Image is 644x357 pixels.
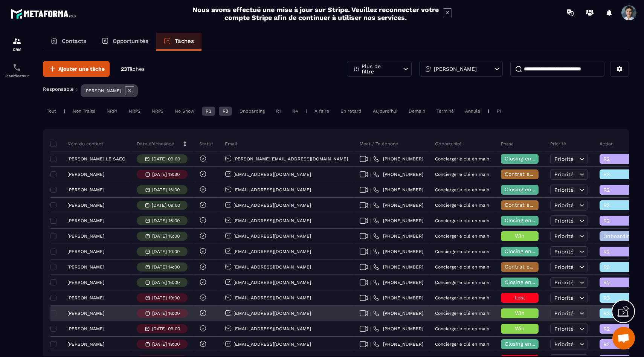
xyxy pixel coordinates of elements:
div: NRP1 [103,107,121,116]
span: Priorité [554,279,574,285]
span: Priorité [554,218,574,224]
span: Closing en cours [505,156,548,162]
a: [PHONE_NUMBER] [373,326,423,332]
img: formation [12,37,21,46]
p: [DATE] 19:30 [152,172,180,177]
span: Priorité [554,249,574,255]
span: | [370,172,371,177]
a: [PHONE_NUMBER] [373,202,423,208]
span: | [370,264,371,270]
span: Priorité [554,171,574,177]
div: NRP3 [148,107,167,116]
span: Closing en cours [505,248,548,254]
span: | [370,342,371,347]
p: [DATE] 16:00 [152,233,180,239]
p: [PERSON_NAME] [67,233,104,239]
p: Conciergerie clé en main [435,280,489,285]
div: Onboarding [236,107,269,116]
p: CRM [2,47,32,52]
p: Phase [501,141,514,147]
div: R3 [219,107,232,116]
span: Priorité [554,233,574,239]
span: Onboarding [603,233,635,239]
span: Contrat envoyé [505,264,544,270]
a: [PHONE_NUMBER] [373,156,423,162]
a: [PHONE_NUMBER] [373,341,423,347]
p: 23 [121,66,145,73]
p: Conciergerie clé en main [435,156,489,162]
p: Conciergerie clé en main [435,249,489,254]
p: Opportunités [113,38,148,44]
span: Priorité [554,295,574,301]
img: scheduler [12,63,21,72]
p: [PERSON_NAME] [434,66,477,72]
span: Priorité [554,341,574,347]
p: [PERSON_NAME] [67,342,104,347]
p: [DATE] 19:00 [152,295,180,301]
span: Closing en cours [505,186,548,192]
span: Tâches [127,66,145,72]
span: R2 [603,341,635,347]
a: schedulerschedulerPlanificateur [2,57,32,84]
p: [DATE] 10:00 [152,249,180,254]
img: logo [11,7,78,21]
p: Conciergerie clé en main [435,342,489,347]
p: [PERSON_NAME] [67,280,104,285]
p: [DATE] 16:00 [152,311,180,316]
p: [DATE] 09:00 [152,326,180,331]
span: Win [515,233,525,239]
span: | [370,156,371,162]
div: Annulé [461,107,484,116]
span: R2 [603,156,635,162]
p: Conciergerie clé en main [435,187,489,192]
div: R4 [288,107,302,116]
div: À faire [311,107,333,116]
a: [PHONE_NUMBER] [373,249,423,255]
span: Priorité [554,310,574,316]
p: Conciergerie clé en main [435,203,489,208]
p: [PERSON_NAME] LE SAEC [67,156,125,162]
p: [DATE] 16:00 [152,187,180,192]
p: | [305,108,307,114]
span: | [370,187,371,193]
a: [PHONE_NUMBER] [373,310,423,316]
span: | [370,280,371,285]
a: [PHONE_NUMBER] [373,187,423,193]
a: [PHONE_NUMBER] [373,295,423,301]
span: Win [515,325,525,331]
div: Ouvrir le chat [612,327,635,349]
a: Contacts [43,33,94,51]
a: [PHONE_NUMBER] [373,264,423,270]
span: | [370,249,371,255]
p: Responsable : [43,86,77,92]
p: Action [600,141,613,147]
p: Conciergerie clé en main [435,172,489,177]
p: Conciergerie clé en main [435,311,489,316]
div: Aujourd'hui [369,107,401,116]
a: [PHONE_NUMBER] [373,218,423,224]
p: Priorité [550,141,566,147]
div: NRP2 [125,107,144,116]
button: Ajouter une tâche [43,61,110,77]
span: | [370,311,371,316]
div: Terminé [433,107,458,116]
p: Meet / Téléphone [360,141,398,147]
span: | [370,295,371,301]
p: [PERSON_NAME] [84,88,121,93]
span: | [370,203,371,208]
span: R3 [603,202,635,208]
a: [PHONE_NUMBER] [373,171,423,177]
a: formationformationCRM [2,31,32,57]
p: Conciergerie clé en main [435,264,489,270]
span: R2 [603,279,635,285]
p: Date d’échéance [137,141,174,147]
p: [DATE] 16:00 [152,280,180,285]
h2: Nous avons effectué une mise à jour sur Stripe. Veuillez reconnecter votre compte Stripe afin de ... [192,6,439,21]
p: [PERSON_NAME] [67,311,104,316]
p: [PERSON_NAME] [67,172,104,177]
span: R3 [603,310,635,316]
p: Plus de filtre [362,64,395,74]
p: [DATE] 19:00 [152,342,180,347]
p: [PERSON_NAME] [67,249,104,254]
p: Statut [199,141,213,147]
